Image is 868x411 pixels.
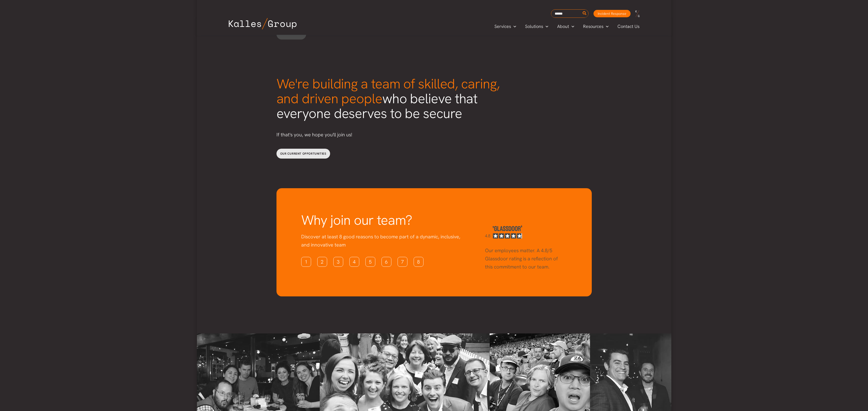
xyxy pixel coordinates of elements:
[485,247,565,271] p: Our employees matter. A 4.8/5 Glassdoor rating is a reflection of this commitment to our team.
[579,23,613,30] a: ResourcesMenu Toggle
[485,225,522,238] img: Glassdoor rating of 4.8 out of 5
[276,75,500,107] span: We're building a team of skilled, caring, and driven people
[583,23,603,30] span: Resources
[543,23,548,30] span: Menu Toggle
[569,23,574,30] span: Menu Toggle
[276,131,509,139] p: If that's you, we hope you'll join us!
[494,23,511,30] span: Services
[398,257,407,267] a: 7
[276,75,500,122] span: who believe that everyone deserves to be secure
[617,23,639,30] span: Contact Us
[511,23,516,30] span: Menu Toggle
[301,233,465,249] p: Discover at least 8 good reasons to become part of a dynamic, inclusive, and innovative team
[553,23,579,30] a: AboutMenu Toggle
[603,23,609,30] span: Menu Toggle
[593,10,631,17] a: Incident Response
[333,257,343,267] a: 3
[280,152,326,156] span: Our current opportunities
[490,23,521,30] a: ServicesMenu Toggle
[229,18,296,29] img: Kalles Group
[414,257,423,267] a: 8
[521,23,553,30] a: SolutionsMenu Toggle
[381,257,391,267] a: 6
[525,23,543,30] span: Solutions
[613,23,644,30] a: Contact Us
[349,257,359,267] a: 4
[365,257,375,267] a: 5
[557,23,569,30] span: About
[317,257,327,267] a: 2
[301,213,465,228] h2: Why join our team?
[301,257,311,267] a: 1
[582,10,588,18] button: Search
[490,22,644,30] nav: Primary Site Navigation
[276,149,330,159] a: Our current opportunities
